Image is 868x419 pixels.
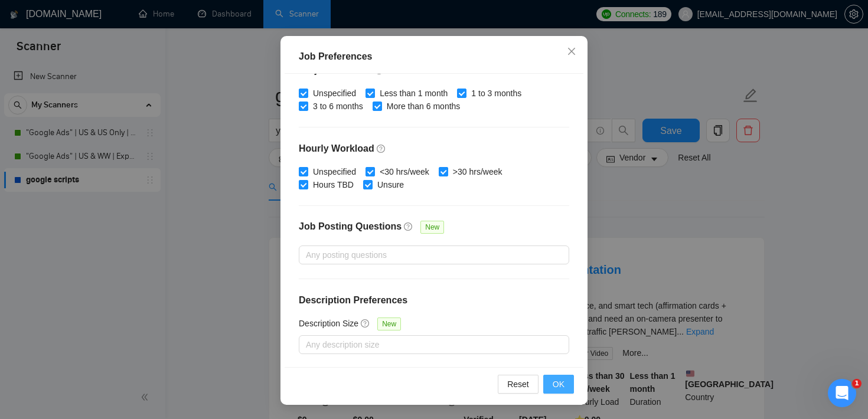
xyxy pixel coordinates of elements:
button: Close [556,36,588,68]
h5: Description Size [299,317,358,330]
button: OK [543,375,574,394]
span: More than 6 months [382,100,465,113]
span: New [377,317,401,330]
span: New [420,221,444,234]
span: Hours TBD [308,178,358,191]
span: close [567,47,576,56]
span: question-circle [361,319,370,328]
span: Unsure [373,178,409,191]
span: 1 to 3 months [466,87,526,100]
h4: Hourly Workload [299,142,569,156]
span: OK [553,378,564,391]
span: question-circle [404,222,413,231]
span: Reset [507,378,529,391]
button: Reset [498,375,539,394]
span: <30 hrs/week [375,165,434,178]
h4: Job Posting Questions [299,220,402,234]
span: question-circle [377,144,386,153]
span: Unspecified [308,87,361,100]
span: Unspecified [308,165,361,178]
div: Job Preferences [299,50,569,64]
h4: Description Preferences [299,293,569,307]
span: 1 [852,379,862,388]
span: >30 hrs/week [448,165,507,178]
span: 3 to 6 months [308,100,368,113]
iframe: Intercom live chat [828,379,856,407]
span: Less than 1 month [375,87,452,100]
